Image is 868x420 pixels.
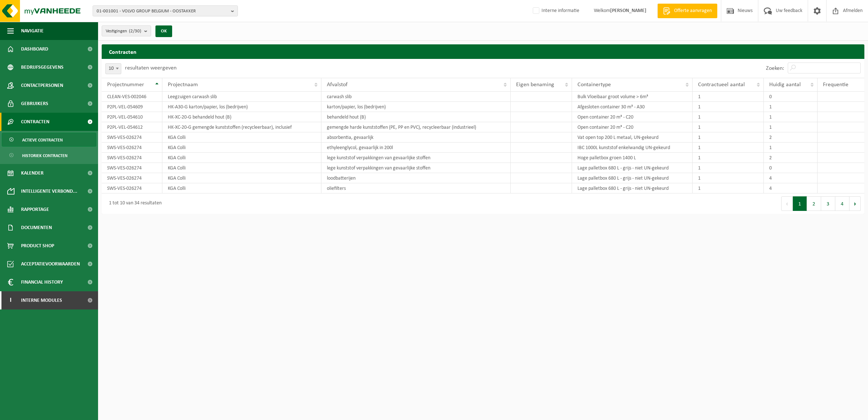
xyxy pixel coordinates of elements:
[7,291,14,309] span: I
[22,149,68,163] span: Historiek contracten
[764,92,818,102] td: 0
[102,143,162,153] td: SWS-VES-026274
[764,143,818,153] td: 1
[21,237,54,255] span: Product Shop
[321,173,511,183] td: loodbatterijen
[321,112,511,122] td: behandeld hout (B)
[21,113,49,131] span: Contracten
[321,183,511,193] td: oliefilters
[106,26,141,37] span: Vestigingen
[102,102,162,112] td: P2PL-VEL-054609
[764,153,818,163] td: 2
[781,196,793,211] button: Previous
[102,112,162,122] td: P2PL-VEL-054610
[155,25,172,37] button: OK
[21,273,63,291] span: Financial History
[2,133,96,147] a: Actieve contracten
[21,95,48,113] span: Gebruikers
[793,196,807,211] button: 1
[102,163,162,173] td: SWS-VES-026274
[162,132,321,143] td: KGA Colli
[693,112,764,122] td: 1
[572,132,693,143] td: Vat open top 200 L metaal, UN-gekeurd
[102,25,151,36] button: Vestigingen(2/30)
[572,92,693,102] td: Bulk Vloeibaar groot volume > 6m³
[21,40,48,58] span: Dashboard
[321,153,511,163] td: lege kunststof verpakkingen van gevaarlijke stoffen
[823,82,848,88] span: Frequentie
[162,173,321,183] td: KGA Colli
[764,163,818,173] td: 0
[21,58,64,76] span: Bedrijfsgegevens
[657,4,717,18] a: Offerte aanvragen
[21,219,52,237] span: Documenten
[21,182,77,200] span: Intelligente verbond...
[698,82,745,88] span: Contractueel aantal
[162,92,321,102] td: Leegzuigen carwash slib
[22,133,63,147] span: Actieve contracten
[572,143,693,153] td: IBC 1000L kunststof enkelwandig UN-gekeurd
[693,143,764,153] td: 1
[531,5,579,16] label: Interne informatie
[693,183,764,193] td: 1
[693,102,764,112] td: 1
[107,82,144,88] span: Projectnummer
[162,153,321,163] td: KGA Colli
[693,163,764,173] td: 1
[572,102,693,112] td: Afgesloten container 30 m³ - A30
[577,82,611,88] span: Containertype
[21,200,49,219] span: Rapportage
[693,173,764,183] td: 1
[321,132,511,143] td: absorbentia, gevaarlijk
[321,143,511,153] td: ethyleenglycol, gevaarlijk in 200l
[102,44,864,59] h2: Contracten
[102,132,162,143] td: SWS-VES-026274
[327,82,348,88] span: Afvalstof
[572,122,693,132] td: Open container 20 m³ - C20
[102,183,162,193] td: SWS-VES-026274
[572,183,693,193] td: Lage palletbox 680 L - grijs - niet UN-gekeurd
[672,7,714,15] span: Offerte aanvragen
[162,122,321,132] td: HK-XC-20-G gemengde kunststoffen (recycleerbaar), inclusief
[102,122,162,132] td: P2PL-VEL-054612
[516,82,554,88] span: Eigen benaming
[321,163,511,173] td: lege kunststof verpakkingen van gevaarlijke stoffen
[2,148,96,162] a: Historiek contracten
[93,5,238,16] button: 01-001001 - VOLVO GROUP BELGIUM - OOSTAKKER
[105,197,162,210] div: 1 tot 10 van 34 resultaten
[764,183,818,193] td: 4
[849,196,861,211] button: Next
[21,164,44,182] span: Kalender
[102,92,162,102] td: CLEAN-VES-002046
[321,92,511,102] td: carwash slib
[21,291,62,309] span: Interne modules
[21,76,63,95] span: Contactpersonen
[572,163,693,173] td: Lage palletbox 680 L - grijs - niet UN-gekeurd
[162,143,321,153] td: KGA Colli
[162,163,321,173] td: KGA Colli
[764,112,818,122] td: 1
[21,22,44,40] span: Navigatie
[766,65,784,71] label: Zoeken:
[764,132,818,143] td: 2
[106,64,121,74] span: 10
[125,65,177,71] label: resultaten weergeven
[764,102,818,112] td: 1
[821,196,835,211] button: 3
[21,255,80,273] span: Acceptatievoorwaarden
[162,183,321,193] td: KGA Colli
[693,132,764,143] td: 1
[321,122,511,132] td: gemengde harde kunststoffen (PE, PP en PVC), recycleerbaar (industrieel)
[168,82,198,88] span: Projectnaam
[572,112,693,122] td: Open container 20 m³ - C20
[764,173,818,183] td: 4
[610,8,646,13] strong: [PERSON_NAME]
[97,6,228,17] span: 01-001001 - VOLVO GROUP BELGIUM - OOSTAKKER
[764,122,818,132] td: 1
[693,92,764,102] td: 1
[693,122,764,132] td: 1
[572,173,693,183] td: Lage palletbox 680 L - grijs - niet UN-gekeurd
[572,153,693,163] td: Hoge palletbox groen 1400 L
[162,112,321,122] td: HK-XC-20-G behandeld hout (B)
[693,153,764,163] td: 1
